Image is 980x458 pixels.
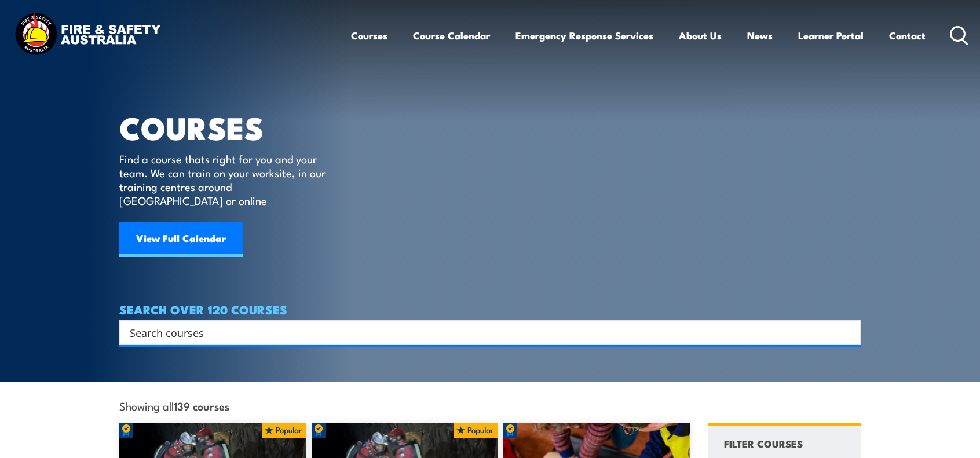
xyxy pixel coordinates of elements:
input: Search input [130,324,835,341]
h4: FILTER COURSES [724,435,803,451]
a: News [747,20,773,51]
a: Emergency Response Services [515,20,653,51]
button: Search magnifier button [840,324,857,340]
a: Learner Portal [798,20,864,51]
form: Search form [132,324,838,340]
a: About Us [679,20,722,51]
a: View Full Calendar [119,222,243,257]
a: Courses [351,20,387,51]
h4: SEARCH OVER 120 COURSES [119,303,861,316]
span: Showing all [119,400,229,412]
strong: 139 courses [174,398,229,413]
h1: COURSES [119,113,342,141]
a: Course Calendar [413,20,490,51]
p: Find a course thats right for you and your team. We can train on your worksite, in our training c... [119,152,331,207]
a: Contact [889,20,926,51]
